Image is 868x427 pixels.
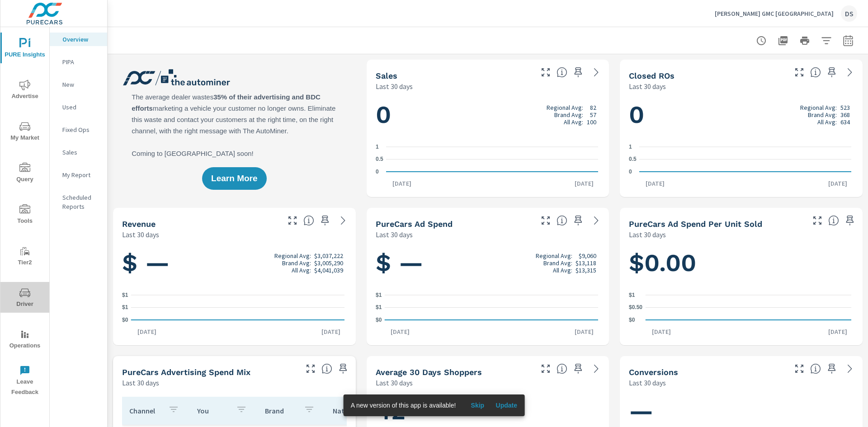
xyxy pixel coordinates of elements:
button: Make Fullscreen [303,361,318,376]
p: Brand Avg: [554,111,583,118]
button: Select Date Range [839,32,857,50]
p: Last 30 days [376,229,413,240]
p: $9,060 [579,252,596,259]
p: [DATE] [131,327,163,336]
a: See more details in report [843,65,857,80]
span: Skip [467,401,488,409]
button: Make Fullscreen [810,213,825,228]
h5: Closed ROs [629,71,675,80]
p: All Avg: [553,267,572,274]
button: Print Report [796,32,814,50]
p: My Report [62,170,100,179]
span: Number of vehicles sold by the dealership over the selected date range. [Source: This data is sou... [557,67,567,78]
p: [DATE] [822,179,854,188]
p: $3,037,222 [314,252,343,259]
button: Apply Filters [817,32,835,50]
text: $1 [376,305,382,311]
p: Sales [62,148,100,157]
text: $0 [122,317,128,323]
span: Update [495,401,517,409]
text: 0.5 [376,156,383,163]
p: Last 30 days [629,377,666,388]
p: Scheduled Reports [62,193,100,211]
span: Total cost of media for all PureCars channels for the selected dealership group over the selected... [557,215,567,226]
h5: PureCars Ad Spend [376,219,453,229]
p: 368 [840,111,850,118]
h1: $0.00 [629,248,854,278]
p: 82 [590,104,596,111]
text: 0 [376,169,379,175]
p: All Avg: [564,118,583,126]
span: Query [3,163,47,185]
text: 1 [629,144,632,150]
h1: 0 [629,99,854,130]
span: The number of dealer-specified goals completed by a visitor. [Source: This data is provided by th... [810,363,821,374]
h1: 0 [376,99,600,130]
text: 0 [629,169,632,175]
span: Advertise [3,80,47,102]
text: 0.5 [629,156,637,163]
p: Brand Avg: [808,111,837,118]
p: Regional Avg: [274,252,311,259]
h1: $ — [122,248,347,278]
span: Tools [3,204,47,226]
div: Scheduled Reports [50,191,107,213]
p: Last 30 days [629,81,666,92]
text: $0 [376,317,382,323]
h1: — [629,396,854,427]
p: All Avg: [292,267,311,274]
p: Last 30 days [122,377,159,388]
p: [DATE] [568,179,600,188]
p: $4,041,039 [314,267,343,274]
span: Save this to your personalized report [318,213,332,228]
div: Fixed Ops [50,123,107,136]
div: Used [50,100,107,114]
text: $1 [122,305,128,311]
span: Save this to your personalized report [825,361,839,376]
p: PIPA [62,57,100,66]
p: [DATE] [639,179,671,188]
span: Driver [3,287,47,310]
span: This table looks at how you compare to the amount of budget you spend per channel as opposed to y... [321,363,332,374]
text: $1 [629,292,635,298]
p: Regional Avg: [547,104,583,111]
p: Regional Avg: [536,252,572,259]
h5: PureCars Ad Spend Per Unit Sold [629,219,762,229]
p: All Avg: [817,118,837,126]
span: Number of Repair Orders Closed by the selected dealership group over the selected time range. [So... [810,67,821,78]
p: 57 [590,111,596,118]
h5: Revenue [122,219,156,229]
p: [PERSON_NAME] GMC [GEOGRAPHIC_DATA] [715,9,834,18]
p: $13,118 [576,259,596,267]
p: 523 [840,104,850,111]
p: Channel [129,406,161,415]
p: Used [62,103,100,112]
span: Average cost of advertising per each vehicle sold at the dealer over the selected date range. The... [828,215,839,226]
text: $0.50 [629,305,642,311]
button: Make Fullscreen [792,65,807,80]
button: Skip [463,398,492,413]
a: See more details in report [589,213,604,228]
p: Overview [62,35,100,44]
p: [DATE] [822,327,854,336]
p: You [197,406,229,415]
div: My Report [50,168,107,182]
p: [DATE] [384,327,416,336]
p: Last 30 days [376,81,413,92]
text: 1 [376,144,379,150]
span: A new version of this app is available! [351,402,456,409]
p: New [62,80,100,89]
p: 634 [840,118,850,126]
p: Last 30 days [629,229,666,240]
text: $0 [629,317,635,323]
h5: Average 30 Days Shoppers [376,367,482,377]
span: Save this to your personalized report [571,361,585,376]
h1: $ — [376,248,600,278]
span: Save this to your personalized report [571,213,585,228]
p: 100 [587,118,596,126]
span: Save this to your personalized report [843,213,857,228]
button: Learn More [202,167,266,190]
div: Overview [50,33,107,46]
p: $3,005,290 [314,259,343,267]
button: Make Fullscreen [792,361,807,376]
